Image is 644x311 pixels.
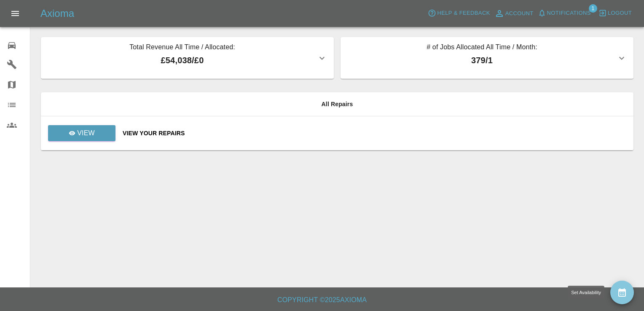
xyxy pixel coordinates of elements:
[7,294,637,306] h6: Copyright © 2025 Axioma
[437,8,490,18] span: Help & Feedback
[48,129,116,136] a: View
[608,8,632,18] span: Logout
[341,37,633,79] button: # of Jobs Allocated All Time / Month:379/1
[589,4,597,13] span: 1
[40,7,74,20] h5: Axioma
[41,92,633,116] th: All Repairs
[77,128,95,138] p: View
[123,129,627,137] a: View Your Repairs
[48,54,317,67] p: £54,038 / £0
[48,125,115,141] a: View
[596,7,634,20] button: Logout
[347,42,617,54] p: # of Jobs Allocated All Time / Month:
[610,281,634,304] button: availability
[41,37,334,79] button: Total Revenue All Time / Allocated:£54,038/£0
[48,42,317,54] p: Total Revenue All Time / Allocated:
[5,3,25,24] button: Open drawer
[568,286,604,299] div: Set Availability
[492,7,536,20] a: Account
[347,54,617,67] p: 379 / 1
[426,7,492,20] button: Help & Feedback
[536,7,593,20] button: Notifications
[505,9,534,19] span: Account
[547,8,591,18] span: Notifications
